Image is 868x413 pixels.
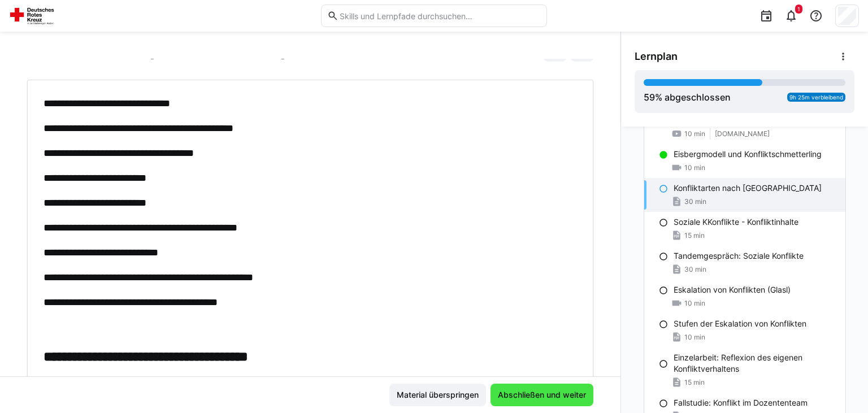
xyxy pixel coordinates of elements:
button: Material überspringen [389,384,486,406]
span: Material überspringen [395,389,480,401]
span: 30 min [684,197,706,206]
p: Eisbergmodell und Konfliktschmetterling [674,149,822,160]
p: Konfliktarten nach [GEOGRAPHIC_DATA] [674,182,822,194]
span: 15 min [684,378,705,387]
p: Tandemgespräch: Soziale Konflikte [674,250,804,262]
span: 59 [644,92,655,103]
p: Einzelarbeit: Reflexion des eigenen Konfliktverhaltens [674,352,836,375]
div: % abgeschlossen [644,90,731,104]
p: Stufen der Eskalation von Konflikten [674,318,806,329]
span: [DOMAIN_NAME] [715,129,770,138]
span: 10 min [684,129,705,138]
span: 15 min [684,231,705,240]
span: 30 min [684,265,706,274]
span: Lernplan [635,50,678,63]
span: 9h 25m verbleibend [789,94,843,101]
span: Abschließen und weiter [496,389,588,401]
button: Abschließen und weiter [491,384,593,406]
p: Eskalation von Konflikten (Glasl) [674,284,791,295]
span: 10 min [684,299,705,308]
input: Skills und Lernpfade durchsuchen… [338,11,541,21]
span: 10 min [684,333,705,342]
p: Fallstudie: Konflikt im Dozententeam [674,397,808,408]
p: Soziale KKonflikte - Konfliktinhalte [674,216,798,228]
span: 1 [797,6,800,12]
span: 10 min [684,163,705,172]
